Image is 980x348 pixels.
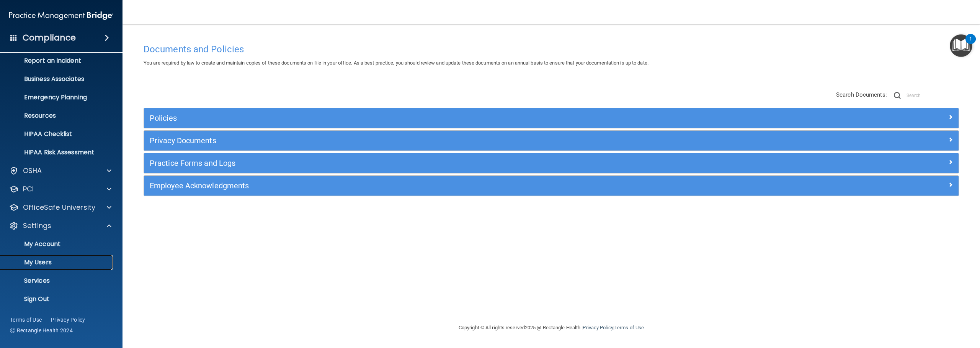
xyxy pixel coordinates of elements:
[894,92,901,99] img: ic-search.3b580494.png
[5,57,109,65] p: Report an Incident
[9,185,111,194] a: PCI
[23,166,42,175] p: OSHA
[144,44,959,54] h4: Documents and Policies
[950,34,972,57] button: Open Resource Center, 1 new notification
[5,94,109,101] p: Emergency Planning
[23,221,51,230] p: Settings
[23,185,34,194] p: PCI
[23,203,95,212] p: OfficeSafe University
[150,112,953,124] a: Policies
[5,240,109,248] p: My Account
[150,157,953,169] a: Practice Forms and Logs
[51,316,85,324] a: Privacy Policy
[583,325,613,330] a: Privacy Policy
[144,60,648,66] span: You are required by law to create and maintain copies of these documents on file in your office. ...
[5,149,109,156] p: HIPAA Risk Assessment
[969,39,972,49] div: 1
[5,295,109,303] p: Sign Out
[10,316,42,324] a: Terms of Use
[5,259,109,266] p: My Users
[23,32,76,43] h4: Compliance
[9,8,113,23] img: PMB logo
[150,180,953,192] a: Employee Acknowledgments
[150,181,749,190] h5: Employee Acknowledgments
[150,114,749,122] h5: Policies
[9,203,111,212] a: OfficeSafe University
[150,136,749,145] h5: Privacy Documents
[5,75,109,83] p: Business Associates
[150,159,749,167] h5: Practice Forms and Logs
[5,130,109,138] p: HIPAA Checklist
[412,316,691,340] div: Copyright © All rights reserved 2025 @ Rectangle Health | |
[150,134,953,147] a: Privacy Documents
[10,327,73,334] span: Ⓒ Rectangle Health 2024
[836,91,887,98] span: Search Documents:
[9,166,111,175] a: OSHA
[906,90,959,101] input: Search
[5,112,109,120] p: Resources
[5,277,109,285] p: Services
[9,221,111,230] a: Settings
[614,325,644,330] a: Terms of Use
